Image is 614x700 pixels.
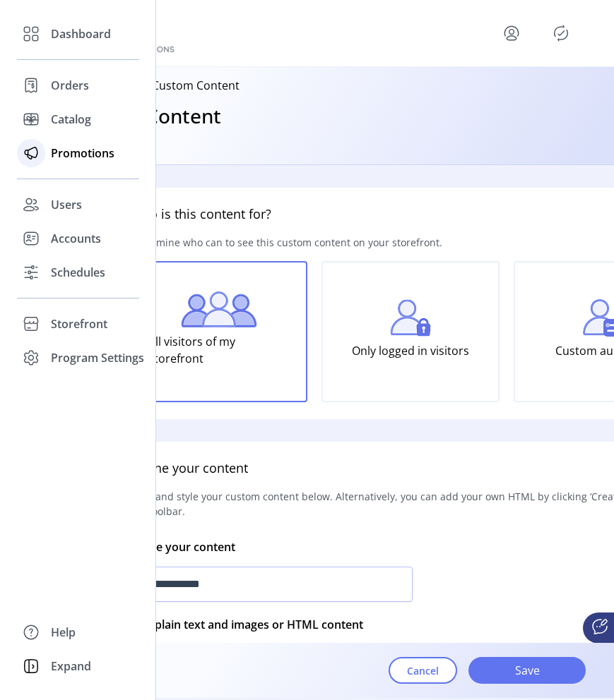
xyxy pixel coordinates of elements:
[51,145,114,162] span: Promotions
[468,657,586,684] button: Save
[110,77,240,94] p: Back to Custom Content
[130,205,271,224] h5: Who is this content for?
[389,657,457,684] button: Cancel
[407,663,439,678] span: Cancel
[51,196,82,213] span: Users
[130,605,363,644] p: Add plain text and images or HTML content
[51,77,89,94] span: Orders
[130,459,248,478] h5: Define your content
[51,315,107,332] span: Storefront
[181,291,257,327] img: all-visitors.png
[51,624,76,641] span: Help
[500,22,523,44] button: menu
[130,224,442,261] p: Determine who can to see this custom content on your storefront.
[550,22,572,44] button: Publisher Panel
[51,111,91,128] span: Catalog
[148,327,289,373] p: All visitors of my storefront
[51,264,105,281] span: Schedules
[390,299,431,337] img: login-visitors.png
[51,349,144,366] span: Program Settings
[487,662,567,679] span: Save
[51,25,111,42] span: Dashboard
[105,101,221,131] h3: Edit Content
[352,337,469,365] p: Only logged in visitors
[51,658,91,675] span: Expand
[11,11,547,106] body: Rich Text Area. Press ALT-0 for help.
[51,230,101,247] span: Accounts
[130,530,235,564] p: Name your content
